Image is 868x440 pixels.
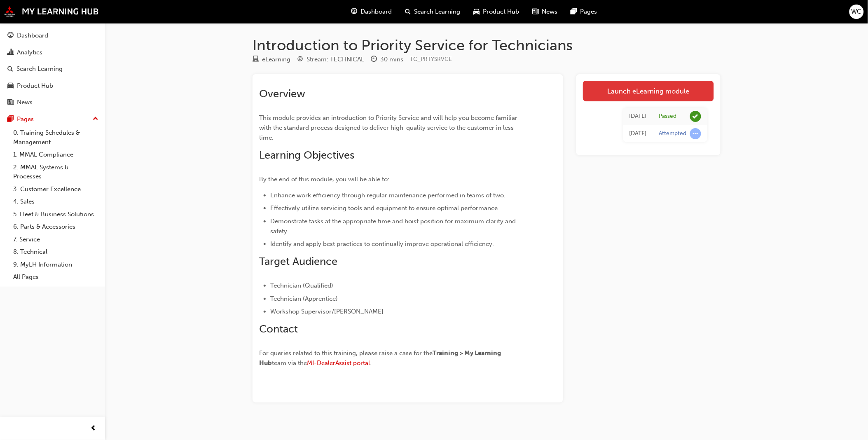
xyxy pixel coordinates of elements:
span: Enhance work efficiency through regular maintenance performed in teams of two. [270,192,505,199]
a: Analytics [3,45,102,60]
span: For queries related to this training, please raise a case for the [259,349,433,357]
span: Identify and apply best practices to continually improve operational efficiency. [270,240,494,248]
a: Search Learning [3,61,102,77]
a: news-iconNews [526,3,564,20]
a: News [3,95,102,110]
span: guage-icon [351,7,358,17]
a: car-iconProduct Hub [467,3,526,20]
div: eLearning [262,55,290,64]
a: Launch eLearning module [583,81,714,101]
span: Effectively utilize servicing tools and equipment to ensure optimal performance. [270,204,499,212]
div: Search Learning [16,64,63,74]
span: search-icon [7,66,13,73]
a: pages-iconPages [564,3,604,20]
span: team via the [272,359,307,367]
span: Dashboard [361,7,392,16]
span: pages-icon [571,7,577,17]
button: DashboardAnalyticsSearch LearningProduct HubNews [3,26,102,112]
h1: Introduction to Priority Service for Technicians [253,36,721,54]
span: guage-icon [7,32,14,40]
button: Pages [3,112,102,127]
span: Technician (Apprentice) [270,295,338,302]
a: All Pages [10,271,102,283]
span: chart-icon [7,49,14,56]
span: Workshop Supervisor/[PERSON_NAME] [270,308,384,315]
a: 8. Technical [10,246,102,258]
span: learningRecordVerb_ATTEMPT-icon [690,128,701,139]
span: Overview [259,87,305,100]
span: Product Hub [483,7,519,16]
span: Learning resource code [410,56,452,63]
span: Search Learning [414,7,461,16]
div: Dashboard [17,31,48,40]
span: clock-icon [371,56,377,63]
div: Tue Jul 08 2025 10:12:50 GMT+1000 (Australian Eastern Standard Time) [629,129,647,138]
a: 2. MMAL Systems & Processes [10,161,102,183]
div: Type [253,54,290,65]
div: Analytics [17,48,42,57]
a: Product Hub [3,78,102,94]
a: 7. Service [10,233,102,246]
a: Dashboard [3,28,102,43]
span: . [370,359,372,367]
span: car-icon [474,7,480,17]
a: 9. MyLH Information [10,258,102,271]
span: This module provides an introduction to Priority Service and will help you become familiar with t... [259,114,519,141]
span: Learning Objectives [259,149,354,161]
span: WC [852,7,862,16]
span: pages-icon [7,116,14,123]
span: learningRecordVerb_PASS-icon [690,111,701,122]
span: Pages [580,7,597,16]
a: 5. Fleet & Business Solutions [10,208,102,221]
span: news-icon [7,99,14,106]
span: learningResourceType_ELEARNING-icon [253,56,259,63]
a: search-iconSearch Learning [399,3,467,20]
div: Pages [17,115,34,124]
div: Passed [659,112,677,120]
div: Attempted [659,130,687,138]
span: news-icon [533,7,539,17]
span: target-icon [297,56,303,63]
div: Stream [297,54,364,65]
span: car-icon [7,82,14,90]
span: News [542,7,558,16]
div: Product Hub [17,81,53,91]
button: WC [849,5,864,19]
div: 30 mins [380,55,403,64]
a: 3. Customer Excellence [10,183,102,196]
a: 6. Parts & Accessories [10,220,102,233]
span: Contact [259,323,298,335]
span: prev-icon [91,424,97,434]
a: 0. Training Schedules & Management [10,126,102,148]
div: Duration [371,54,403,65]
a: 1. MMAL Compliance [10,148,102,161]
img: mmal [4,6,99,17]
span: Technician (Qualified) [270,282,333,289]
span: search-icon [405,7,411,17]
span: up-icon [93,114,98,124]
a: 4. Sales [10,195,102,208]
div: Stream: TECHNICAL [306,55,364,64]
span: By the end of this module, you will be able to: [259,176,389,183]
span: Target Audience [259,255,337,268]
a: guage-iconDashboard [345,3,399,20]
span: Demonstrate tasks at the appropriate time and hoist position for maximum clarity and safety. [270,218,517,235]
div: Tue Jul 08 2025 10:53:00 GMT+1000 (Australian Eastern Standard Time) [629,112,647,121]
a: MI-DealerAssist portal [307,359,370,367]
div: News [17,98,33,107]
